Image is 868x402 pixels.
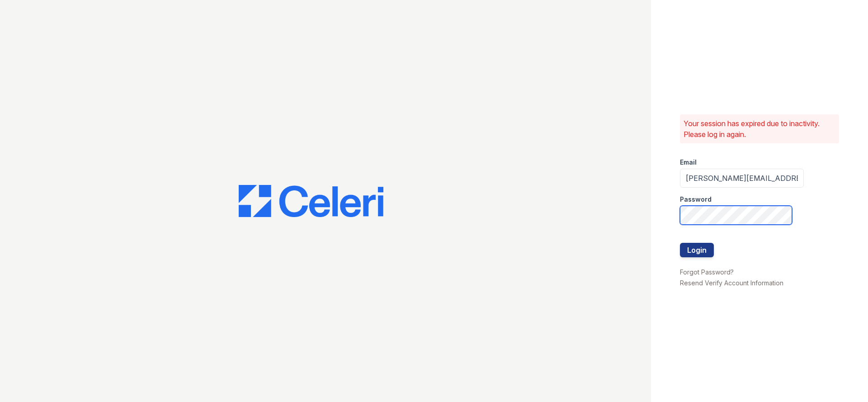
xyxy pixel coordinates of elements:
label: Email [680,158,697,167]
a: Forgot Password? [680,268,734,276]
a: Resend Verify Account Information [680,279,783,287]
label: Password [680,195,712,204]
p: Your session has expired due to inactivity. Please log in again. [684,118,835,140]
img: CE_Logo_Blue-a8612792a0a2168367f1c8372b55b34899dd931a85d93a1a3d3e32e68fde9ad4.png [239,185,383,218]
button: Login [680,243,714,257]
